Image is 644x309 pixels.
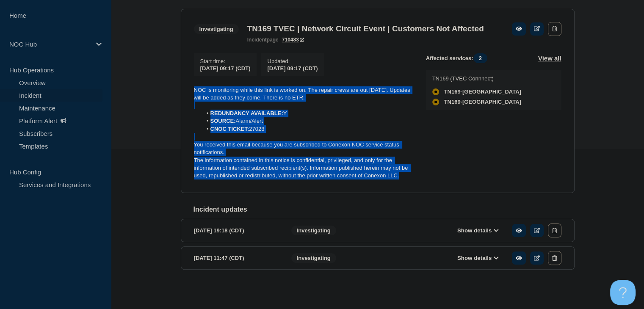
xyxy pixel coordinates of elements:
[455,254,501,262] button: Show details
[426,53,492,63] span: Affected services:
[291,253,336,263] span: Investigating
[291,226,336,235] span: Investigating
[473,53,487,63] span: 2
[210,126,249,132] strong: CNOC TICKET:
[432,75,521,82] p: TN169 (TVEC Connnect)
[9,41,91,48] p: NOC Hub
[194,157,412,180] p: The information contained in this notice is confidential, privileged, and only for the informatio...
[194,251,279,265] div: [DATE] 11:47 (CDT)
[202,125,412,133] li: 27028
[444,88,521,95] span: TN169-[GEOGRAPHIC_DATA]
[202,117,412,125] li: Alarm/Alert
[200,58,251,64] p: Start time :
[210,110,283,116] strong: REDUNDANCY AVAILABLE:
[444,99,521,105] span: TN169-[GEOGRAPHIC_DATA]
[282,37,304,43] a: 710483
[610,280,636,305] iframe: Help Scout Beacon - Open
[247,24,484,33] h3: TN169 TVEC | Network Circuit Event | Customers Not Affected
[194,223,279,237] div: [DATE] 19:18 (CDT)
[267,64,318,72] div: [DATE] 09:17 (CDT)
[247,37,267,43] span: incident
[432,99,439,105] div: affected
[194,24,239,34] span: Investigating
[202,110,412,117] li: Y
[455,227,501,234] button: Show details
[194,141,412,157] p: You received this email because you are subscribed to Conexon NOC service status notifications.
[193,206,575,213] h2: Incident updates
[210,118,236,124] strong: SOURCE:
[432,88,439,95] div: affected
[267,58,318,64] p: Updated :
[200,65,251,72] span: [DATE] 09:17 (CDT)
[194,86,412,102] p: NOC is monitoring while this link is worked on. The repair crews are out [DATE]. Updates will be ...
[538,53,561,63] button: View all
[247,37,279,43] p: page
